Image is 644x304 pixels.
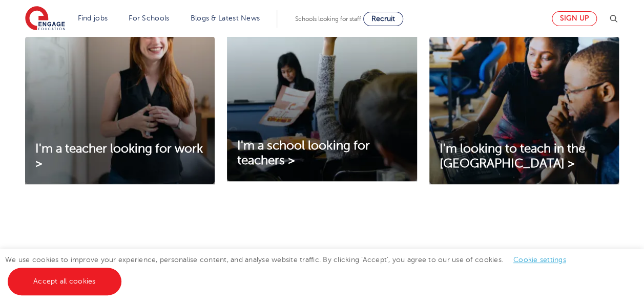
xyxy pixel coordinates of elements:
a: I'm a school looking for teachers > [227,139,417,168]
a: Accept all cookies [8,268,121,295]
a: Recruit [363,12,403,26]
a: For Schools [129,14,169,22]
span: I'm looking to teach in the [GEOGRAPHIC_DATA] > [440,142,585,170]
span: Schools looking for staff [295,15,361,23]
span: I'm a teacher looking for work > [35,142,203,170]
a: I'm a teacher looking for work > [25,142,215,171]
img: I'm a teacher looking for work [25,13,215,184]
span: Recruit [371,15,395,23]
img: I'm looking to teach in the UK [429,13,619,184]
span: We use cookies to improve your experience, personalise content, and analyse website traffic. By c... [5,256,576,285]
a: Cookie settings [513,256,566,264]
img: I'm a school looking for teachers [227,13,417,181]
a: Find jobs [78,14,108,22]
img: Engage Education [25,6,65,32]
a: Blogs & Latest News [191,14,260,22]
a: I'm looking to teach in the [GEOGRAPHIC_DATA] > [429,142,619,171]
span: I'm a school looking for teachers > [237,139,369,167]
a: Sign up [552,11,597,26]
